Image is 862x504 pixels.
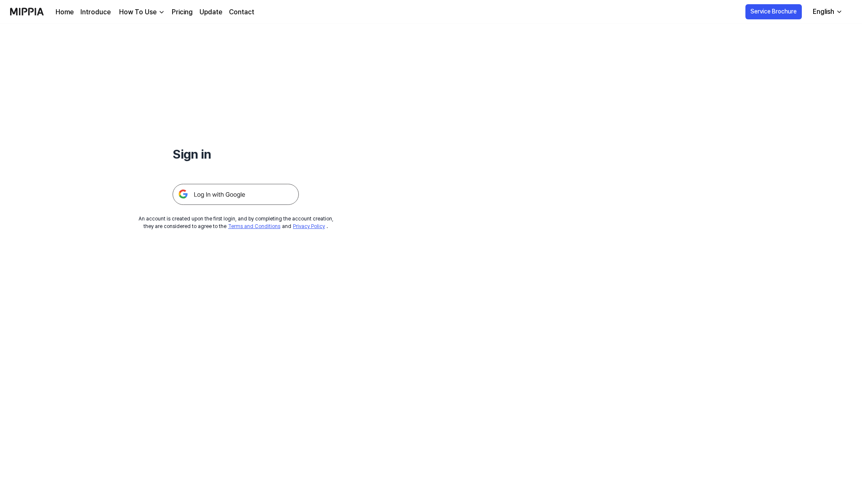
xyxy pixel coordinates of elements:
[200,7,222,17] a: Update
[173,145,299,164] h1: Sign in
[229,7,254,17] a: Contact
[172,7,193,17] a: Pricing
[138,215,333,230] div: An account is created upon the first login, and by completing the account creation, they are cons...
[806,3,848,20] button: English
[745,4,802,19] button: Service Brochure
[80,7,111,17] a: Introduce
[811,7,836,17] div: English
[293,223,325,229] a: Privacy Policy
[56,7,74,17] a: Home
[228,223,280,229] a: Terms and Conditions
[173,184,299,205] img: 구글 로그인 버튼
[117,7,165,17] button: How To Use
[117,7,158,17] div: How To Use
[158,9,165,16] img: down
